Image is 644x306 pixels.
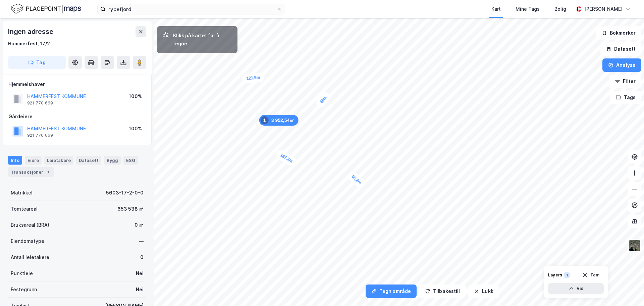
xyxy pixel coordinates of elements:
[468,285,499,298] button: Lukk
[8,113,146,121] div: Gårdeiere
[135,221,144,229] div: 0 ㎡
[27,100,53,106] div: 921 770 669
[76,156,101,165] div: Datasett
[600,42,641,56] button: Datasett
[45,169,51,175] div: 1
[11,3,81,15] img: logo.f888ab2527a4732fd821a326f86c7f29.svg
[129,125,142,133] div: 100%
[8,167,54,177] div: Transaksjoner
[419,285,466,298] button: Tilbakestill
[106,4,277,14] input: Søk på adresse, matrikkel, gårdeiere, leietakere eller personer
[140,253,144,261] div: 0
[259,115,299,126] div: Map marker
[11,237,44,245] div: Eiendomstype
[44,156,73,165] div: Leietakere
[11,286,37,294] div: Festegrunn
[106,189,144,197] div: 5603-17-2-0-0
[11,189,33,197] div: Matrikkel
[27,133,53,138] div: 921 770 669
[366,285,417,298] button: Tegn område
[242,72,265,83] div: Map marker
[346,170,367,189] div: Map marker
[602,58,641,72] button: Analyse
[11,253,49,261] div: Antall leietakere
[173,32,232,48] div: Klikk på kartet for å tegne
[610,274,644,306] iframe: Chat Widget
[104,156,121,165] div: Bygg
[136,286,144,294] div: Nei
[609,75,641,88] button: Filter
[261,116,269,124] div: 1
[516,5,540,13] div: Mine Tags
[610,274,644,306] div: Kontrollprogram for chat
[8,56,66,69] button: Tag
[8,156,22,165] div: Info
[25,156,42,165] div: Eiere
[584,5,623,13] div: [PERSON_NAME]
[548,272,562,278] div: Layers
[491,5,501,13] div: Kart
[136,269,144,277] div: Nei
[139,237,144,245] div: —
[117,205,144,213] div: 653 538 ㎡
[8,26,54,37] div: Ingen adresse
[578,270,604,280] button: Tøm
[8,80,146,88] div: Hjemmelshaver
[610,91,641,104] button: Tags
[596,26,641,40] button: Bokmerker
[8,40,50,48] div: Hammerfest, 17/2
[11,221,49,229] div: Bruksareal (BRA)
[628,239,641,252] img: 9k=
[11,269,33,277] div: Punktleie
[11,205,38,213] div: Tomteareal
[275,149,298,168] div: Map marker
[315,91,332,109] div: Map marker
[554,5,566,13] div: Bolig
[548,283,604,294] button: Vis
[123,156,138,165] div: ESG
[129,92,142,100] div: 100%
[563,272,570,278] div: 1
